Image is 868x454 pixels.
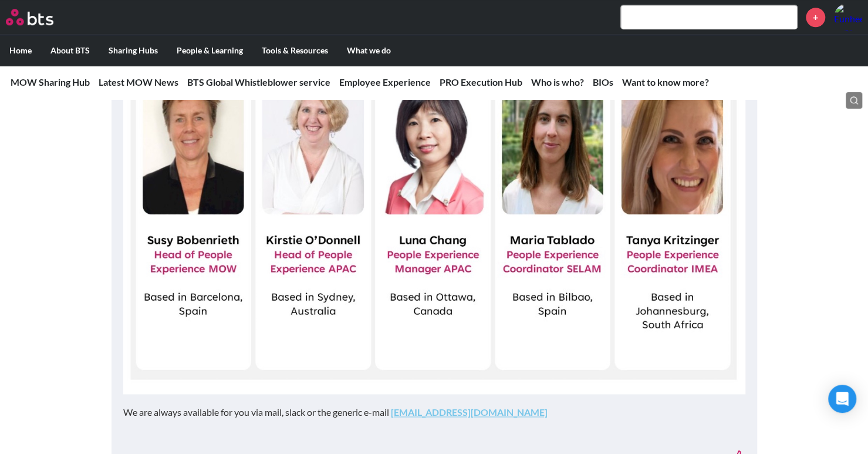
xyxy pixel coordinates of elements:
[806,8,825,27] a: +
[391,406,548,418] a: [EMAIL_ADDRESS][DOMAIN_NAME]
[622,76,709,88] a: Want to know more?
[99,35,167,66] label: Sharing Hubs
[187,76,330,88] a: BTS Global Whistleblower service
[123,406,389,418] em: We are always available for you via mail, slack or the generic e-mail
[828,385,856,413] div: Open Intercom Messenger
[337,35,400,66] label: What we do
[339,76,431,88] a: Employee Experience
[593,76,613,88] a: BIOs
[41,35,99,66] label: About BTS
[531,76,584,88] a: Who is who?
[440,76,522,88] a: PRO Execution Hub
[11,76,90,88] a: MOW Sharing Hub
[99,76,178,88] a: Latest MOW News
[167,35,252,66] label: People & Learning
[834,3,862,31] a: Profile
[834,3,862,31] img: Eunhee Song
[6,9,53,25] img: BTS Logo
[252,35,337,66] label: Tools & Resources
[6,9,75,25] a: Go home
